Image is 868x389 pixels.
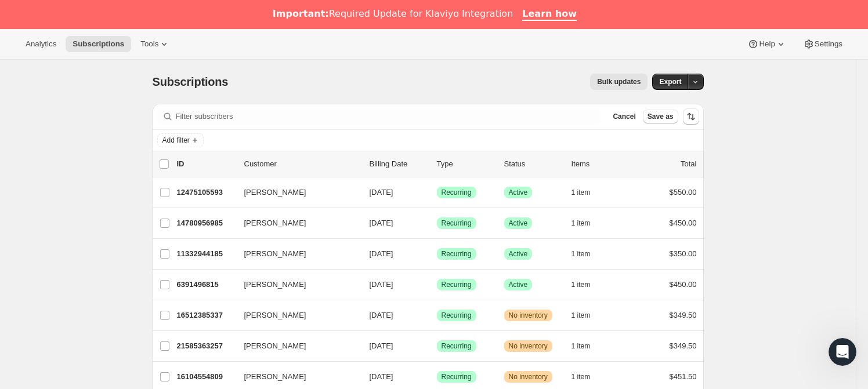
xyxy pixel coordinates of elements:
button: Sort the results [683,108,699,125]
span: $349.50 [670,311,697,319]
span: $450.00 [670,280,697,289]
span: $450.00 [670,219,697,227]
button: Cancel [608,110,640,123]
span: [DATE] [370,219,393,227]
span: 1 item [572,188,591,197]
span: [PERSON_NAME] [244,310,306,321]
span: Active [509,280,528,289]
span: Subscriptions [73,39,124,49]
button: 1 item [572,307,603,323]
button: Tools [133,36,177,52]
span: [PERSON_NAME] [244,279,306,290]
button: 1 item [572,184,603,201]
div: Type [437,158,495,170]
span: Analytics [26,39,56,49]
span: Active [509,219,528,228]
button: [PERSON_NAME] [237,337,353,355]
button: 1 item [572,277,603,293]
span: $350.00 [670,249,697,258]
span: No inventory [509,311,548,320]
div: 14780956985[PERSON_NAME][DATE]SuccessRecurringSuccessActive1 item$450.00 [177,215,697,231]
span: [PERSON_NAME] [244,187,306,198]
button: [PERSON_NAME] [237,183,353,202]
button: Add filter [157,133,204,147]
button: [PERSON_NAME] [237,368,353,386]
p: Total [681,158,696,170]
a: Learn how [522,8,577,21]
span: 1 item [572,219,591,228]
div: 11332944185[PERSON_NAME][DATE]SuccessRecurringSuccessActive1 item$350.00 [177,246,697,262]
p: 16104554809 [177,371,235,383]
span: [PERSON_NAME] [244,340,306,352]
span: $550.00 [670,188,697,197]
span: Subscriptions [153,75,229,88]
div: 16512385337[PERSON_NAME][DATE]SuccessRecurringWarningNo inventory1 item$349.50 [177,307,697,323]
button: [PERSON_NAME] [237,245,353,263]
button: Help [740,36,793,52]
span: Recurring [442,280,472,289]
p: Billing Date [370,158,428,170]
span: Recurring [442,311,472,320]
p: Customer [244,158,360,170]
span: $349.50 [670,341,697,350]
span: 1 item [572,372,591,381]
span: [DATE] [370,311,393,319]
button: [PERSON_NAME] [237,214,353,232]
span: [PERSON_NAME] [244,217,306,229]
button: Subscriptions [66,36,131,52]
span: [DATE] [370,249,393,258]
input: Filter subscribers [176,108,602,125]
button: Bulk updates [590,74,648,90]
span: Active [509,249,528,259]
p: 6391496815 [177,279,235,290]
span: [DATE] [370,280,393,289]
div: 12475105593[PERSON_NAME][DATE]SuccessRecurringSuccessActive1 item$550.00 [177,184,697,201]
button: Export [652,74,688,90]
p: ID [177,158,235,170]
span: Help [759,39,775,49]
span: Recurring [442,188,472,197]
span: Bulk updates [597,77,641,86]
span: Export [659,77,681,86]
button: 1 item [572,215,603,231]
p: 11332944185 [177,248,235,260]
span: Settings [815,39,842,49]
span: No inventory [509,341,548,351]
span: 1 item [572,311,591,320]
div: Items [572,158,630,170]
p: 21585363257 [177,340,235,352]
div: IDCustomerBilling DateTypeStatusItemsTotal [177,158,697,170]
span: [DATE] [370,188,393,197]
p: 12475105593 [177,187,235,198]
p: 14780956985 [177,217,235,229]
p: 16512385337 [177,310,235,321]
div: 16104554809[PERSON_NAME][DATE]SuccessRecurringWarningNo inventory1 item$451.50 [177,369,697,385]
button: Save as [643,110,678,123]
span: Cancel [613,112,635,121]
iframe: Intercom live chat [829,338,856,366]
span: Recurring [442,372,472,381]
button: 1 item [572,246,603,262]
span: Tools [140,39,158,49]
span: 1 item [572,341,591,351]
span: Recurring [442,341,472,351]
span: [PERSON_NAME] [244,371,306,383]
span: 1 item [572,249,591,259]
button: Settings [796,36,849,52]
span: $451.50 [670,372,697,381]
span: Recurring [442,219,472,228]
button: 1 item [572,338,603,354]
p: Status [504,158,562,170]
div: Required Update for Klaviyo Integration [273,8,513,20]
div: 21585363257[PERSON_NAME][DATE]SuccessRecurringWarningNo inventory1 item$349.50 [177,338,697,354]
span: Active [509,188,528,197]
span: Add filter [162,136,190,145]
div: 6391496815[PERSON_NAME][DATE]SuccessRecurringSuccessActive1 item$450.00 [177,277,697,293]
span: 1 item [572,280,591,289]
span: Save as [648,112,674,121]
button: [PERSON_NAME] [237,275,353,294]
button: 1 item [572,369,603,385]
span: Recurring [442,249,472,259]
span: [DATE] [370,372,393,381]
button: Analytics [19,36,63,52]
